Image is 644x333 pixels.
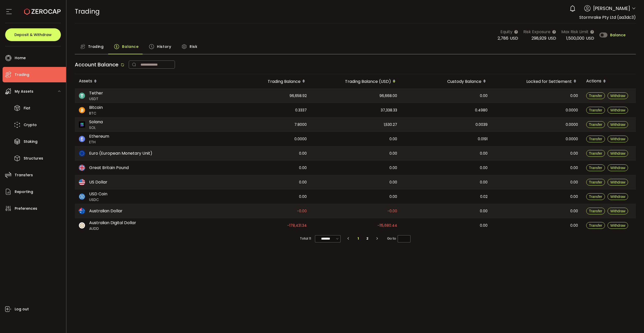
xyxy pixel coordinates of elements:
[610,166,625,170] span: Withdraw
[89,104,103,111] span: Bitcoin
[608,179,628,186] button: Withdraw
[353,235,363,242] li: 1
[480,179,488,185] span: 0.00
[79,121,85,128] img: sol_portfolio.png
[566,35,584,41] span: 1,500,000
[589,195,602,199] span: Transfer
[586,92,605,99] button: Transfer
[586,222,605,229] button: Transfer
[608,92,628,99] button: Withdraw
[589,137,602,141] span: Transfer
[89,119,103,125] span: Solana
[220,77,311,86] div: Trading Balance
[589,209,602,213] span: Transfer
[79,222,85,229] img: zuPXiwguUFiBOIQyqLOiXsnnNitlx7q4LCwEbLHADjIpTka+Lip0HH8D0VTrd02z+wEAAAAASUVORK5CYII=
[190,41,197,52] span: Risk
[570,151,578,156] span: 0.00
[610,195,625,199] span: Withdraw
[586,136,605,142] button: Transfer
[299,165,307,171] span: 0.00
[500,29,512,35] span: Equity
[586,150,605,157] button: Transfer
[401,77,492,86] div: Custody Balance
[475,122,488,128] span: 0.0039
[89,226,136,231] span: AUDD
[570,223,578,229] span: 0.00
[297,208,307,214] span: -0.00
[608,107,628,113] button: Withdraw
[566,136,578,142] span: 0.0000
[608,136,628,142] button: Withdraw
[586,193,605,200] button: Transfer
[89,191,107,197] span: USD Coin
[294,122,307,128] span: 7.8000
[75,61,118,68] span: Account Balance
[24,104,30,112] span: Fiat
[480,151,488,156] span: 0.00
[510,35,518,41] span: USD
[608,208,628,214] button: Withdraw
[610,108,625,112] span: Withdraw
[290,93,307,99] span: 96,658.92
[24,155,43,162] span: Structures
[387,235,410,242] span: Go to
[566,107,578,113] span: 0.0000
[570,93,578,99] span: 0.00
[79,107,85,113] img: btc_portfolio.svg
[610,180,625,184] span: Withdraw
[492,77,582,86] div: Locked for Settlement
[89,139,109,145] span: ETH
[89,220,136,226] span: Australian Digital Dollar
[589,151,602,155] span: Transfer
[75,77,220,86] div: Assets
[377,223,397,229] span: -115,680.44
[586,35,594,41] span: USD
[566,122,578,128] span: 0.0000
[300,235,311,242] span: Total 11
[586,179,605,186] button: Transfer
[561,29,589,35] span: Max Risk Limit
[608,164,628,171] button: Withdraw
[610,137,625,141] span: Withdraw
[389,151,397,156] span: 0.00
[618,308,644,333] iframe: Chat Widget
[498,35,508,41] span: 2,786
[480,194,488,200] span: 0.02
[531,35,546,41] span: 298,929
[89,90,103,96] span: Tether
[299,194,307,200] span: 0.00
[548,35,556,41] span: USD
[608,193,628,200] button: Withdraw
[593,5,630,12] span: [PERSON_NAME]
[480,208,488,214] span: 0.00
[79,136,85,142] img: eth_portfolio.svg
[610,151,625,155] span: Withdraw
[5,28,61,41] button: Deposit & Withdraw
[610,33,626,37] span: Balance
[79,93,85,99] img: usdt_portfolio.svg
[157,41,171,52] span: History
[89,208,123,214] span: Australian Dollar
[15,205,37,212] span: Preferences
[379,93,397,99] span: 96,668.00
[389,165,397,171] span: 0.00
[389,179,397,185] span: 0.00
[88,41,104,52] span: Trading
[381,107,397,113] span: 37,338.33
[387,208,397,214] span: -0.00
[294,136,307,142] span: 0.0000
[610,209,625,213] span: Withdraw
[610,223,625,227] span: Withdraw
[24,121,37,129] span: Crypto
[586,208,605,214] button: Transfer
[478,136,488,142] span: 0.0191
[89,125,103,130] span: SOL
[363,235,372,242] li: 2
[299,179,307,185] span: 0.00
[579,14,636,20] span: Stormrake Pty Ltd (aa3dc3)
[608,121,628,128] button: Withdraw
[589,180,602,184] span: Transfer
[89,150,152,156] span: Euro (European Monetary Unit)
[79,208,85,214] img: aud_portfolio.svg
[24,138,38,145] span: Staking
